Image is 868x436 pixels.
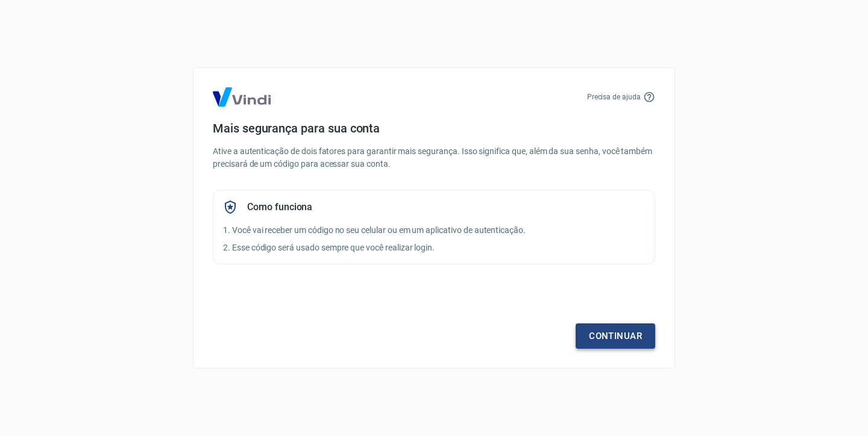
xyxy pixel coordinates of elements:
[223,241,645,254] p: 2. Esse código será usado sempre que você realizar login.
[213,121,655,135] h4: Mais segurança para sua conta
[576,323,655,349] a: Continuar
[587,92,641,102] p: Precisa de ajuda
[213,145,655,170] p: Ative a autenticação de dois fatores para garantir mais segurança. Isso significa que, além da su...
[213,87,271,107] img: Logo Vind
[247,201,312,213] h5: Como funciona
[223,224,645,237] p: 1. Você vai receber um código no seu celular ou em um aplicativo de autenticação.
